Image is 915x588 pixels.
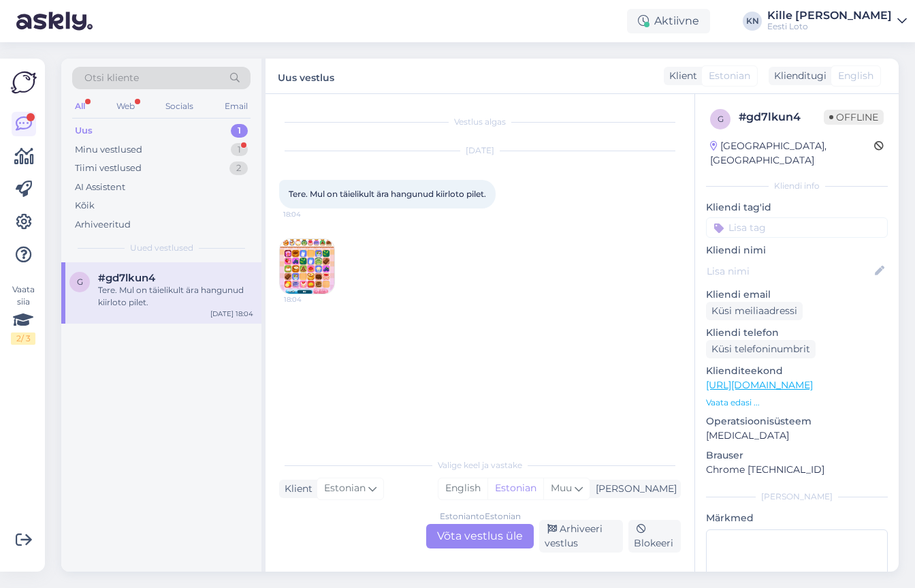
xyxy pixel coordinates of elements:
p: Kliendi email [706,288,888,302]
div: Arhiveeritud [75,218,131,232]
p: Kliendi nimi [706,243,888,258]
span: Estonian [709,69,750,83]
div: Klient [279,482,312,496]
div: Vestlus algas [279,116,681,128]
div: AI Assistent [75,181,125,194]
span: Otsi kliente [84,71,139,85]
input: Lisa tag [706,217,888,238]
div: Küsi meiliaadressi [706,302,803,320]
span: g [718,114,724,124]
div: [PERSON_NAME] [590,482,677,496]
div: Klienditugi [769,69,826,83]
input: Lisa nimi [707,264,872,279]
div: # gd7lkun4 [739,109,824,125]
div: [PERSON_NAME] [706,491,888,503]
div: All [72,97,88,115]
div: Valige keel ja vastake [279,459,681,471]
div: Aktiivne [627,9,710,33]
p: [MEDICAL_DATA] [706,429,888,443]
div: 1 [231,143,248,157]
div: [GEOGRAPHIC_DATA], [GEOGRAPHIC_DATA] [710,139,874,168]
div: Kille [PERSON_NAME] [767,10,892,21]
div: 2 [229,161,248,175]
p: Kliendi tag'id [706,200,888,215]
div: Klient [664,69,697,83]
div: Tere. Mul on täielikult ära hangunud kiirloto pilet. [98,284,253,309]
div: Uus [75,124,93,138]
label: Uus vestlus [278,67,334,85]
span: English [838,69,873,83]
span: Tere. Mul on täielikult ära hangunud kiirloto pilet. [289,189,486,199]
div: Estonian to Estonian [440,510,521,523]
span: Estonian [324,481,366,496]
p: Chrome [TECHNICAL_ID] [706,463,888,477]
div: Socials [163,97,196,115]
div: Minu vestlused [75,143,142,157]
div: Eesti Loto [767,21,892,32]
a: [URL][DOMAIN_NAME] [706,379,813,391]
div: Estonian [487,478,543,499]
span: g [77,277,83,287]
div: Küsi telefoninumbrit [706,340,816,358]
span: 18:04 [283,209,334,219]
span: #gd7lkun4 [98,272,155,284]
p: Märkmed [706,511,888,525]
div: Blokeeri [628,520,681,553]
p: Operatsioonisüsteem [706,414,888,429]
div: 1 [231,124,248,138]
div: [DATE] [279,144,681,157]
p: Vaata edasi ... [706,397,888,409]
p: Kliendi telefon [706,326,888,340]
div: English [438,478,487,499]
div: Kõik [75,199,95,213]
p: Brauser [706,448,888,463]
img: Attachment [280,239,334,294]
div: Web [114,97,138,115]
div: Email [222,97,251,115]
p: Klienditeekond [706,364,888,378]
span: Muu [551,482,572,494]
img: Askly Logo [11,69,37,95]
div: [DATE] 18:04 [210,309,253,319]
div: Kliendi info [706,180,888,192]
div: 2 / 3 [11,332,35,345]
a: Kille [PERSON_NAME]Eesti Loto [767,10,907,32]
div: Vaata siia [11,283,35,345]
div: Võta vestlus üle [426,524,534,548]
div: Arhiveeri vestlus [539,520,623,553]
span: Uued vestlused [130,242,193,254]
span: 18:04 [284,294,335,305]
span: Offline [824,110,884,125]
div: KN [743,12,762,31]
div: Tiimi vestlused [75,161,142,175]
